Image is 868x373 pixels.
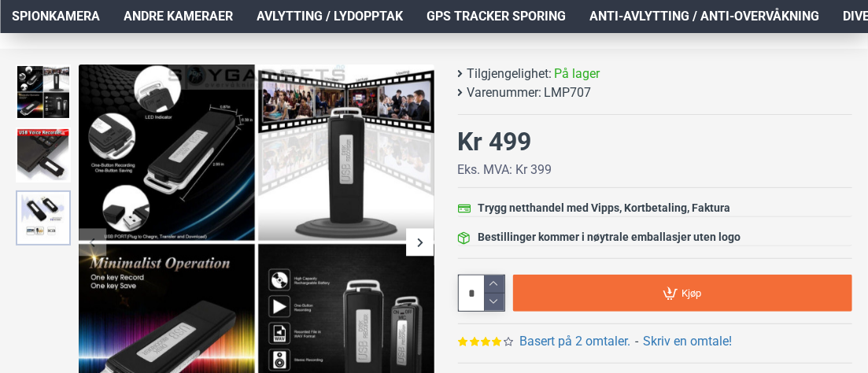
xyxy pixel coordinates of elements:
[519,332,630,351] a: Basert på 2 omtaler.
[467,83,542,102] b: Varenummer:
[16,190,71,246] img: Lydopptaker minnepinne - SpyGadgets.no
[589,7,819,26] span: Anti-avlytting / Anti-overvåkning
[407,229,434,257] div: Next slide
[635,334,638,349] b: -
[16,127,71,183] img: Lydopptaker minnepinne - SpyGadgets.no
[682,288,702,298] span: Kjøp
[478,229,741,246] div: Bestillinger kommer i nøytrale emballasjer uten logo
[467,65,552,83] b: Tilgjengelighet:
[427,7,566,26] span: GPS Tracker Sporing
[12,7,100,26] span: Spionkamera
[643,332,732,351] a: Skriv en omtale!
[478,200,731,216] div: Trygg netthandel med Vipps, Kortbetaling, Faktura
[458,123,532,161] div: Kr 499
[545,83,592,102] span: LMP707
[124,7,233,26] span: Andre kameraer
[555,65,600,83] span: På lager
[16,65,71,120] img: Lydopptaker minnepinne - SpyGadgets.no
[257,7,403,26] span: Avlytting / Lydopptak
[79,229,106,257] div: Previous slide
